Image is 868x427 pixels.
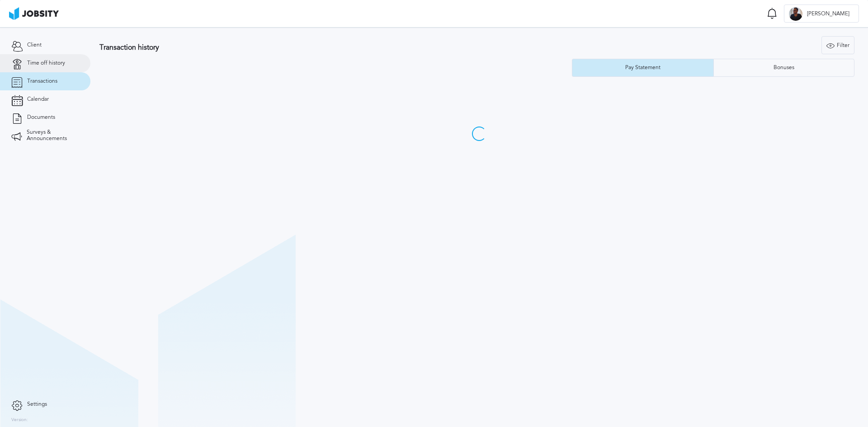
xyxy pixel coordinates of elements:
div: Bonuses [769,65,799,71]
span: [PERSON_NAME] [802,11,854,17]
button: Pay Statement [572,59,713,77]
img: ab4bad089aa723f57921c736e9817d99.png [9,7,59,20]
button: G[PERSON_NAME] [784,5,859,23]
button: Bonuses [713,59,855,77]
label: Version: [11,418,28,423]
span: Transactions [27,78,57,84]
button: Filter [821,36,854,54]
span: Documents [27,114,55,121]
span: Settings [27,401,47,408]
span: Calendar [27,96,49,103]
span: Time off history [27,60,65,66]
h3: Transaction history [99,43,513,52]
div: Pay Statement [621,65,665,71]
div: Filter [822,37,854,55]
div: G [789,7,802,21]
span: Client [27,42,42,48]
span: Surveys & Announcements [27,129,79,142]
